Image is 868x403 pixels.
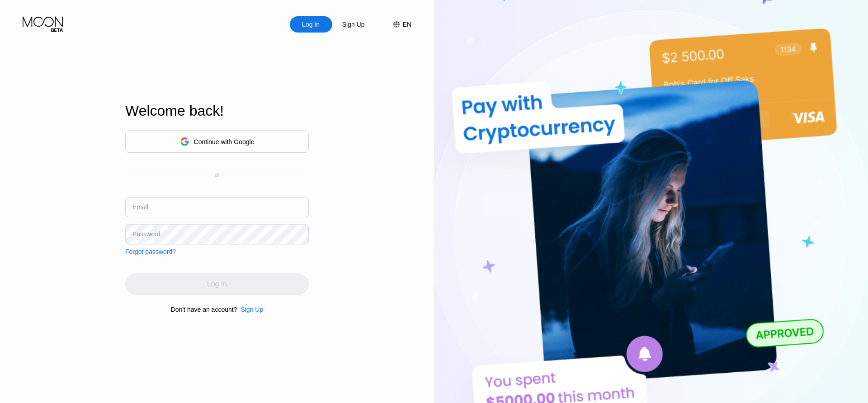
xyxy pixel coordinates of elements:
div: Sign Up [241,306,263,313]
div: Forgot password? [125,248,176,255]
div: EN [403,21,411,28]
div: Password [132,230,160,238]
div: Don't have an account? [171,306,237,313]
div: Continue with Google [125,131,309,153]
div: Sign Up [332,16,375,33]
div: Log In [301,20,321,29]
div: EN [384,16,411,33]
div: Log In [290,16,332,33]
div: or [215,172,220,178]
div: Sign Up [237,306,263,313]
div: Welcome back! [125,103,309,119]
div: Email [132,203,148,211]
div: Continue with Google [194,138,255,145]
div: Sign Up [341,20,366,29]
